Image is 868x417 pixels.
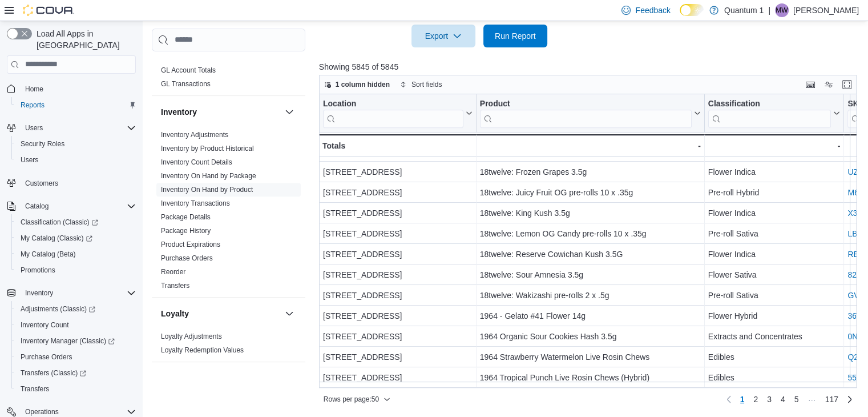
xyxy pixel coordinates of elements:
[16,247,136,261] span: My Catalog (Beta)
[161,130,228,139] span: Inventory Adjustments
[16,215,103,229] a: Classification (Classic)
[23,5,74,16] img: Cova
[708,98,841,127] button: Classification
[635,5,670,16] span: Feedback
[804,78,817,91] button: Keyboard shortcuts
[161,131,228,139] a: Inventory Adjustments
[323,288,473,302] div: [STREET_ADDRESS]
[319,61,862,73] p: Showing 5845 of 5845
[161,240,220,248] a: Product Expirations
[323,98,463,109] div: Location
[323,206,473,220] div: [STREET_ADDRESS]
[480,98,692,109] div: Product
[161,144,254,153] span: Inventory by Product Historical
[25,407,59,416] span: Operations
[161,106,197,118] h3: Inventory
[16,153,43,167] a: Users
[16,366,91,380] a: Transfers (Classic)
[793,3,859,17] p: [PERSON_NAME]
[11,97,140,113] button: Reports
[480,309,701,323] div: 1964 - Gelato #41 Flower 14g
[16,334,136,348] span: Inventory Manager (Classic)
[483,25,547,47] button: Run Report
[16,302,136,316] span: Adjustments (Classic)
[768,3,770,17] p: |
[480,186,701,199] div: 18twelve: Juicy Fruit OG pre-rolls 10 x .35g
[794,394,799,405] span: 5
[16,350,77,364] a: Purchase Orders
[16,350,136,364] span: Purchase Orders
[790,390,804,408] a: Page 5 of 117
[161,185,253,194] span: Inventory On Hand by Product
[161,254,213,263] span: Purchase Orders
[323,98,463,127] div: Location
[324,395,379,404] span: Rows per page : 50
[16,302,100,316] a: Adjustments (Classic)
[16,153,136,167] span: Users
[775,3,789,17] div: Michael Wuest
[708,186,841,199] div: Pre-roll Hybrid
[11,246,140,262] button: My Catalog (Beta)
[480,268,701,282] div: 18twelve: Sour Amnesia 3.5g
[708,145,841,158] div: Pre-roll Hybrid
[21,352,72,362] span: Purchase Orders
[418,25,469,47] span: Export
[480,330,701,343] div: 1964 Organic Sour Cookies Hash 3.5g
[803,394,820,407] li: Skipping pages 6 to 116
[282,105,296,119] button: Inventory
[21,336,115,346] span: Inventory Manager (Classic)
[722,390,857,408] nav: Pagination for preceding grid
[152,63,305,95] div: Finance
[161,66,216,75] span: GL Account Totals
[16,137,69,151] a: Security Roles
[16,334,119,348] a: Inventory Manager (Classic)
[16,231,136,245] span: My Catalog (Classic)
[480,247,701,261] div: 18twelve: Reserve Cowichan Kush 3.5G
[323,227,473,240] div: [STREET_ADDRESS]
[708,98,831,127] div: Classification
[322,139,473,153] div: Totals
[161,240,220,249] span: Product Expirations
[740,394,745,405] span: 1
[25,202,49,211] span: Catalog
[11,230,140,246] a: My Catalog (Classic)
[161,282,189,290] a: Transfers
[16,263,136,277] span: Promotions
[16,231,97,245] a: My Catalog (Classic)
[161,199,230,207] a: Inventory Transactions
[161,158,232,167] span: Inventory Count Details
[32,28,136,51] span: Load All Apps in [GEOGRAPHIC_DATA]
[161,66,216,74] a: GL Account Totals
[161,267,185,276] span: Reorder
[282,307,296,320] button: Loyalty
[11,317,140,333] button: Inventory Count
[319,392,395,406] button: Rows per page:50
[161,212,211,222] span: Package Details
[708,227,841,240] div: Pre-roll Sativa
[736,390,749,408] button: Page 1 of 117
[282,41,296,54] button: Finance
[843,392,857,406] a: Next page
[480,227,701,240] div: 18twelve: Lemon OG Candy pre-rolls 10 x .35g
[776,390,790,408] a: Page 4 of 117
[323,145,473,158] div: [STREET_ADDRESS]
[680,4,704,16] input: Dark Mode
[762,390,776,408] a: Page 3 of 117
[161,79,211,89] span: GL Transactions
[161,226,211,235] span: Package History
[161,106,280,118] button: Inventory
[21,286,136,300] span: Inventory
[21,155,38,165] span: Users
[16,98,136,112] span: Reports
[161,172,256,180] a: Inventory On Hand by Package
[480,145,701,158] div: 18twelve: Diamond 40 Bombers Pre-Rolls (2x.5G)
[776,3,788,17] span: MW
[161,332,222,341] span: Loyalty Adjustments
[161,308,189,319] h3: Loyalty
[480,165,701,179] div: 18twelve: Frozen Grapes 3.5g
[753,394,758,405] span: 2
[840,78,854,91] button: Enter fullscreen
[21,101,45,110] span: Reports
[708,98,831,109] div: Classification
[708,165,841,179] div: Flower Indica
